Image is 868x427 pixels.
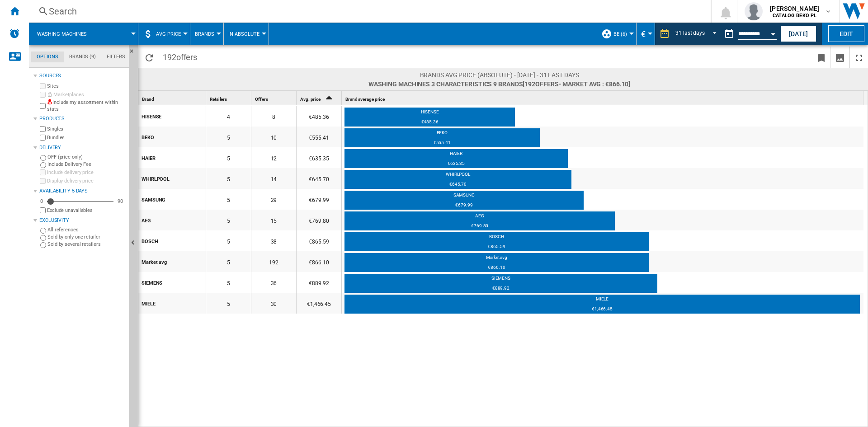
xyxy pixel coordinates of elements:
[828,25,864,42] button: Edit
[195,23,219,45] button: Brands
[47,83,125,89] label: Sites
[344,285,657,294] div: €889.92
[344,275,657,284] div: SIEMENS
[47,241,125,248] label: Sold by several retailers
[720,23,778,45] div: This report is based on a date in the past.
[47,207,125,214] label: Exclude unavailables
[40,178,46,184] input: Display delivery price
[344,213,615,222] div: AEG
[39,188,125,195] div: Availability 5 Days
[47,154,125,160] label: OFF (price only)
[176,52,197,62] span: offers
[47,226,125,233] label: All references
[208,91,251,105] div: Sort None
[251,106,296,127] div: 8
[39,115,125,122] div: Products
[344,244,649,253] div: €865.59
[49,5,687,18] div: Search
[206,210,251,230] div: 5
[535,80,558,88] span: offers
[47,169,125,176] label: Include delivery price
[368,70,630,80] span: Brands AVG price (absolute) - [DATE] - 31 last days
[523,80,630,88] span: [192 ]
[344,192,584,201] div: SAMSUNG
[368,80,630,89] span: Washing machines 3 characteristics 9 brands
[142,273,205,292] div: SIEMENS
[47,91,125,98] label: Marketplaces
[297,168,341,189] div: €645.70
[344,140,540,149] div: €555.41
[344,202,584,211] div: €679.99
[206,230,251,251] div: 5
[206,251,251,272] div: 5
[613,31,627,37] span: BE (6)
[142,211,205,230] div: AEG
[143,23,185,45] div: AVG Price
[208,91,251,105] div: Retailers Sort None
[297,127,341,147] div: €555.41
[720,25,738,43] button: md-calendar
[33,23,133,45] div: Washing machines
[297,106,341,127] div: €485.36
[298,91,341,105] div: Avg. price Sort Ascending
[140,91,206,105] div: Brand Sort None
[47,178,125,184] label: Display delivery price
[9,28,20,39] img: alerts-logo.svg
[158,47,202,66] span: 192
[297,293,341,314] div: €1,466.45
[344,91,863,105] div: Sort None
[831,47,849,68] button: Download as image
[40,126,46,132] input: Singles
[40,228,46,234] input: All references
[251,272,296,293] div: 36
[298,91,341,105] div: Sort Ascending
[344,264,649,273] div: €866.10
[345,97,385,102] span: Brand average price
[101,52,131,62] md-tab-item: Filters
[129,45,140,61] button: Hide
[297,251,341,272] div: €866.10
[142,148,205,167] div: HAIER
[773,13,816,19] b: CATALOG BEKO PL
[140,91,206,105] div: Sort None
[40,162,46,168] input: Include Delivery Fee
[47,134,125,141] label: Bundles
[40,169,46,175] input: Include delivery price
[210,97,227,102] span: Retailers
[37,31,87,37] span: Washing machines
[206,189,251,210] div: 5
[344,181,571,190] div: €645.70
[228,23,264,45] div: In Absolute
[297,230,341,251] div: €865.59
[251,210,296,230] div: 15
[613,23,632,45] button: BE (6)
[64,52,101,62] md-tab-item: Brands (9)
[40,207,46,213] input: Display delivery price
[297,272,341,293] div: €889.92
[37,23,96,45] button: Washing machines
[47,197,113,206] md-slider: Availability
[142,169,205,188] div: WHIRLPOOL
[253,91,296,105] div: Sort None
[344,223,615,232] div: €769.80
[206,168,251,189] div: 5
[251,168,296,189] div: 14
[300,97,321,102] span: Avg. price
[142,294,205,313] div: MIELE
[344,160,568,169] div: €635.35
[142,190,205,209] div: SAMSUNG
[47,99,125,113] label: Include my assortment within stats
[745,2,763,20] img: profile.jpg
[206,127,251,147] div: 5
[344,91,863,105] div: Brand average price Sort None
[675,30,705,36] div: 31 last days
[142,107,205,126] div: HISENSE
[641,23,650,45] div: €
[251,189,296,210] div: 29
[206,147,251,168] div: 5
[344,171,571,180] div: WHIRLPOOL
[344,109,515,118] div: HISENSE
[47,234,125,240] label: Sold by only one retailer
[770,4,819,13] span: [PERSON_NAME]
[156,23,185,45] button: AVG Price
